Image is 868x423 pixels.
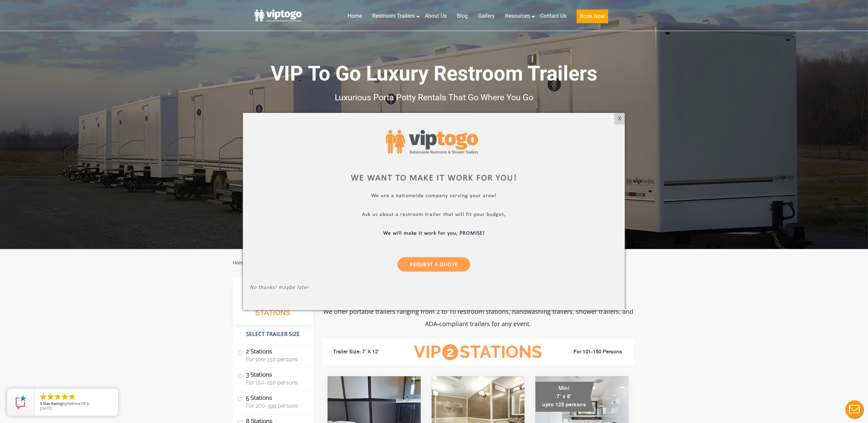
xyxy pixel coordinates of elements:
button: Live Chat [841,396,868,423]
li:  [68,393,76,401]
li:  [39,393,47,401]
span: Star Rating [43,401,62,406]
li:  [54,393,62,401]
span: [DATE] [40,406,52,411]
div: X [614,113,625,125]
img: Review Rating [14,395,28,409]
p: We are a nationwide company serving your area! [250,193,618,201]
span: Yeshiva Of S. [67,401,90,406]
a: Request a Quote [398,257,471,272]
img: viptogo logo [386,130,478,154]
li:  [61,393,69,401]
p: No thanks! maybe later [250,285,618,292]
p: Ask us about a restroom trailer that will fit your budget, [250,211,618,219]
li:  [46,393,55,401]
div: We want to make it work for you! [250,174,618,183]
span: 5 [40,401,42,406]
b: We will make it work for you, PROMISE! [383,231,485,236]
span: by [40,402,113,406]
